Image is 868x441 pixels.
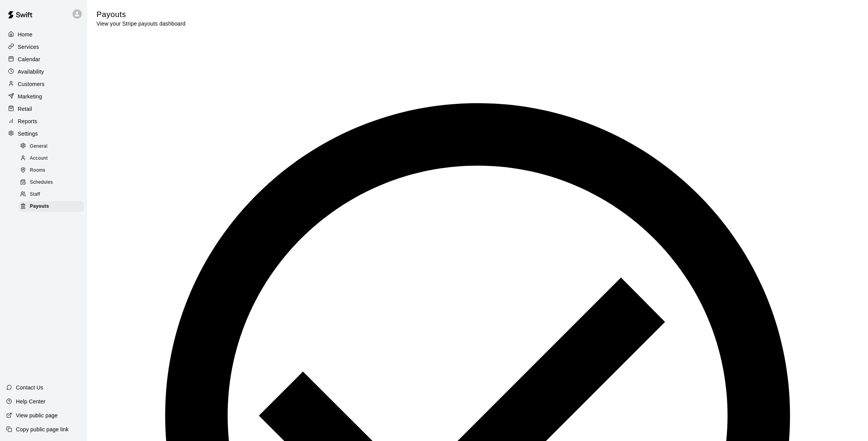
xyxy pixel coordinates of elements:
[19,189,84,200] div: Staff
[18,117,37,125] p: Reports
[16,384,43,391] p: Contact Us
[30,191,40,198] span: Staff
[6,29,81,40] a: Home
[16,398,45,405] p: Help Center
[19,141,84,152] div: General
[18,68,44,76] p: Availability
[19,140,87,152] a: General
[6,115,81,127] a: Reports
[18,93,42,100] p: Marketing
[6,91,81,102] a: Marketing
[19,165,84,176] div: Rooms
[19,153,84,164] div: Account
[30,179,53,186] span: Schedules
[19,189,87,201] a: Staff
[18,43,39,51] p: Services
[19,201,87,213] a: Payouts
[19,177,84,188] div: Schedules
[6,128,81,140] a: Settings
[18,130,38,138] p: Settings
[18,31,33,38] p: Home
[18,105,32,113] p: Retail
[19,152,87,164] a: Account
[6,78,81,90] a: Customers
[30,203,49,210] span: Payouts
[19,201,84,212] div: Payouts
[6,53,81,65] a: Calendar
[18,80,45,88] p: Customers
[6,41,81,53] a: Services
[30,167,45,174] span: Rooms
[30,155,48,162] span: Account
[6,66,81,78] a: Availability
[6,103,81,115] a: Retail
[96,20,186,28] p: View your Stripe payouts dashboard
[18,55,40,63] p: Calendar
[19,165,87,177] a: Rooms
[96,9,186,20] h5: Payouts
[30,143,48,150] span: General
[16,425,69,433] p: Copy public page link
[16,412,58,419] p: View public page
[19,177,87,189] a: Schedules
